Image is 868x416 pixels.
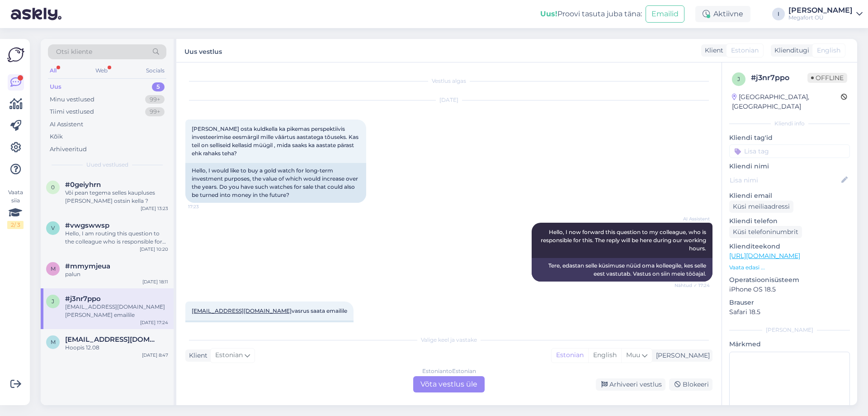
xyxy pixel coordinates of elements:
span: m [51,265,56,272]
span: AI Assistent [676,215,710,222]
div: send to email [185,320,354,336]
div: Klient [701,46,723,55]
div: Kliendi info [729,120,850,128]
span: Estonian [215,350,243,360]
div: Valige keel ja vastake [185,336,712,344]
p: Safari 18.5 [729,307,850,317]
a: [PERSON_NAME]Megafort OÜ [788,7,863,21]
span: vasrus saata emailile [192,307,347,314]
div: palun [65,270,168,278]
span: #vwgswwsp [65,221,109,230]
span: j [52,298,54,305]
p: Kliendi nimi [729,162,850,171]
div: Proovi tasuta juba täna: [540,9,642,19]
div: Arhiveeri vestlus [596,378,665,391]
div: [DATE] 8:47 [142,352,168,359]
div: Klient [185,351,208,360]
span: v [51,225,55,231]
input: Lisa nimi [730,175,840,185]
div: Blokeeri [669,378,712,391]
p: iPhone OS 18.5 [729,285,850,294]
div: [DATE] [185,96,712,104]
a: [URL][DOMAIN_NAME] [729,252,800,260]
span: Estonian [731,46,759,55]
div: Web [94,65,109,77]
div: [PERSON_NAME] [652,351,710,360]
div: [DATE] 13:23 [141,205,168,212]
div: Klienditugi [771,46,809,55]
a: [EMAIL_ADDRESS][DOMAIN_NAME] [192,307,292,314]
p: Kliendi tag'id [729,133,850,143]
div: Estonian [552,349,588,362]
span: Offline [807,73,847,83]
div: English [588,349,621,362]
div: Kõik [50,132,63,141]
span: Otsi kliente [56,47,92,57]
div: Estonian to Estonian [422,367,476,375]
div: Socials [144,65,166,77]
div: 99+ [145,95,165,104]
input: Lisa tag [729,144,850,158]
div: Küsi telefoninumbrit [729,226,802,238]
span: Nähtud ✓ 17:24 [675,282,710,289]
p: Kliendi email [729,191,850,201]
span: m [51,339,56,345]
div: [PERSON_NAME] [788,7,853,14]
label: Uus vestlus [184,44,222,57]
span: #j3nr7ppo [65,295,101,303]
div: 99+ [145,107,165,116]
div: Arhiveeritud [50,145,87,154]
span: [PERSON_NAME] osta kuldkella ka pikemas perspektiivis investeerimise eesmärgil mille vâärtus aast... [192,125,360,157]
span: Muu [626,351,640,359]
span: Uued vestlused [86,161,128,169]
div: Tiimi vestlused [50,107,94,116]
div: Vaata siia [7,188,24,229]
p: Kliendi telefon [729,216,850,226]
div: Võta vestlus üle [413,376,485,392]
div: All [48,65,58,77]
div: Hello, I am routing this question to the colleague who is responsible for this topic. The reply m... [65,230,168,246]
div: 2 / 3 [7,221,24,229]
img: Askly Logo [7,46,24,63]
p: Operatsioonisüsteem [729,275,850,285]
div: # j3nr7ppo [751,72,807,83]
p: Märkmed [729,339,850,349]
button: Emailid [646,5,684,23]
div: I [772,8,785,20]
div: Hoopis 12.08 [65,344,168,352]
div: Hello, I would like to buy a gold watch for long-term investment purposes, the value of which wou... [185,163,366,203]
span: Hello, I now forward this question to my colleague, who is responsible for this. The reply will b... [541,229,708,252]
div: AI Assistent [50,120,83,129]
div: [EMAIL_ADDRESS][DOMAIN_NAME] [PERSON_NAME] emailile [65,303,168,319]
span: #0geiyhrn [65,181,101,189]
div: Aktiivne [695,6,750,22]
div: Tere, edastan selle küsimuse nüüd oma kolleegile, kes selle eest vastutab. Vastus on siin meie tö... [532,258,712,282]
div: Uus [50,82,61,91]
div: [DATE] 17:24 [140,319,168,326]
span: 0 [51,184,55,191]
div: Vestlus algas [185,77,712,85]
span: English [817,46,840,55]
div: Minu vestlused [50,95,94,104]
p: Vaata edasi ... [729,263,850,272]
div: 5 [152,82,165,91]
span: 17:23 [188,203,222,210]
div: [DATE] 18:11 [142,278,168,285]
span: maris.allik@icloud.com [65,335,159,344]
div: [PERSON_NAME] [729,326,850,334]
p: Brauser [729,298,850,307]
div: Megafort OÜ [788,14,853,21]
div: [GEOGRAPHIC_DATA], [GEOGRAPHIC_DATA] [732,92,841,111]
b: Uus! [540,10,557,18]
span: j [737,76,740,82]
div: Või pean tegema selles kaupluses [PERSON_NAME] ostsin kella ? [65,189,168,205]
div: Küsi meiliaadressi [729,201,793,213]
span: #mmymjeua [65,262,110,270]
div: [DATE] 10:20 [140,246,168,253]
p: Klienditeekond [729,242,850,251]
